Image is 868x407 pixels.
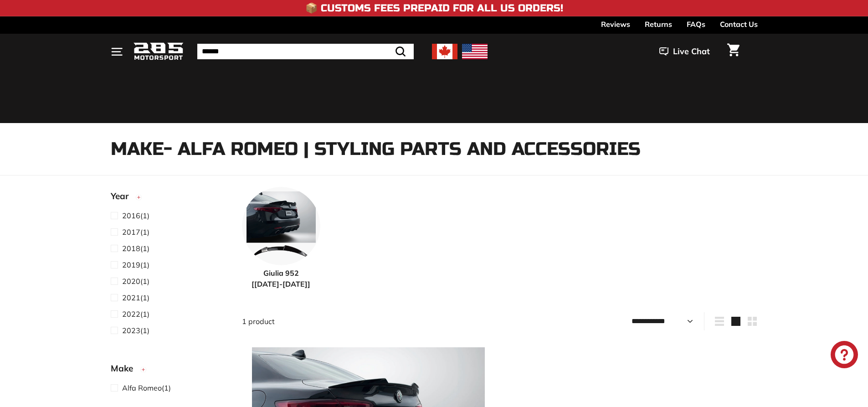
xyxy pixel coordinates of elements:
[645,16,672,32] a: Returns
[242,187,320,289] a: Giulia 952 [[DATE]-[DATE]]
[720,16,758,32] a: Contact Us
[122,309,149,319] span: (1)
[122,227,140,237] span: 2017
[122,277,140,286] span: 2020
[122,293,140,302] span: 2021
[122,382,171,393] span: (1)
[111,359,227,382] button: Make
[122,309,140,319] span: 2022
[122,260,140,269] span: 2019
[111,362,140,375] span: Make
[122,211,140,220] span: 2016
[122,227,149,237] span: (1)
[601,16,630,32] a: Reviews
[197,44,414,59] input: Search
[122,210,149,221] span: (1)
[122,325,149,336] span: (1)
[242,316,500,327] div: 1 product
[687,16,705,32] a: FAQs
[134,41,184,62] img: Logo_285_Motorsport_areodynamics_components
[722,36,745,67] a: Cart
[647,40,722,63] button: Live Chat
[122,259,149,270] span: (1)
[673,46,710,57] span: Live Chat
[828,341,861,371] inbox-online-store-chat: Shopify online store chat
[122,383,162,392] span: Alfa Romeo
[111,187,227,210] button: Year
[305,3,563,14] h4: 📦 Customs Fees Prepaid for All US Orders!
[242,268,320,289] span: Giulia 952 [[DATE]-[DATE]]
[122,243,149,254] span: (1)
[122,244,140,253] span: 2018
[122,326,140,335] span: 2023
[122,292,149,303] span: (1)
[111,190,135,203] span: Year
[122,276,149,287] span: (1)
[111,139,758,159] h1: Make- Alfa Romeo | Styling Parts and Accessories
